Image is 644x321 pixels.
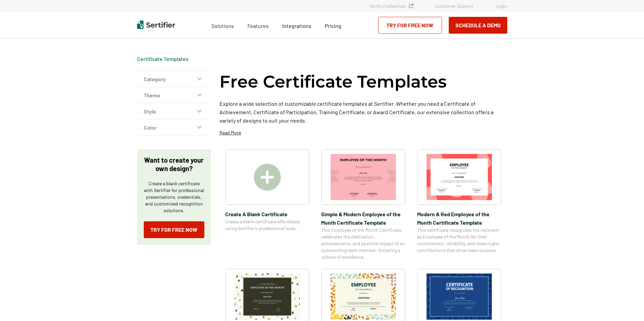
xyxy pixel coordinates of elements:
button: Style [137,103,211,120]
span: This Employee of the Month Certificate celebrates the dedication, achievements, and positive impa... [321,227,405,260]
img: Create A Blank Certificate [254,164,281,191]
a: Integrations [282,21,311,29]
span: Create a blank certificate effortlessly using Sertifier’s professional tools. [225,218,309,232]
a: Try for Free Now [144,221,204,238]
span: Features [247,21,269,29]
img: Simple & Modern Employee of the Month Certificate Template [331,154,396,200]
button: Theme [137,87,211,103]
img: Modern & Red Employee of the Month Certificate Template [427,154,492,200]
span: Simple & Modern Employee of the Month Certificate Template [321,210,405,227]
a: Simple & Modern Employee of the Month Certificate TemplateSimple & Modern Employee of the Month C... [321,149,405,260]
a: Pricing [325,21,341,29]
span: Create A Blank Certificate [225,210,309,218]
p: Create a blank certificate with Sertifier for professional presentations, credentials, and custom... [144,180,204,214]
div: Breadcrumb [137,56,189,62]
img: Simple & Colorful Employee of the Month Certificate Template [235,274,300,320]
h1: Free Certificate Templates [219,71,447,93]
a: Verify Credentials [370,3,413,9]
a: Certificate Templates [137,56,189,62]
span: Pricing [325,23,341,29]
a: Modern & Red Employee of the Month Certificate TemplateModern & Red Employee of the Month Certifi... [417,149,501,260]
img: Simple and Patterned Employee of the Month Certificate Template [331,274,396,320]
span: Certificate Templates [137,56,189,62]
p: Explore a wide selection of customizable certificate templates at Sertifier. Whether you need a C... [219,99,507,125]
a: Try for Free Now [378,17,442,34]
span: This certificate recognizes the recipient as Employee of the Month for their commitment, reliabil... [417,227,501,254]
a: Login [496,3,507,9]
span: Solutions [211,21,234,29]
a: Customer Support [435,3,474,9]
p: Want to create your own design? [144,156,204,173]
img: Modern Dark Blue Employee of the Month Certificate Template [427,274,492,320]
img: Verified [409,4,413,8]
p: Read More [219,129,241,136]
span: Integrations [282,23,311,29]
button: Category [137,71,211,87]
button: Color [137,120,211,136]
img: Sertifier | Digital Credentialing Platform [137,21,175,29]
span: Modern & Red Employee of the Month Certificate Template [417,210,501,227]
